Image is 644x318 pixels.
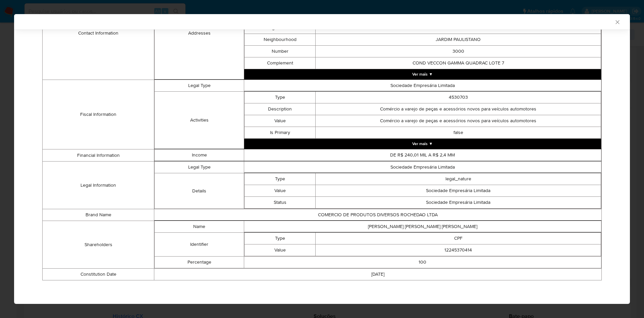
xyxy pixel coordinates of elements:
td: false [316,127,601,139]
td: [PERSON_NAME] [PERSON_NAME] [PERSON_NAME] [244,221,601,233]
td: JARDIM PAULISTANO [316,34,601,46]
td: Sociedade Empresária Limitada [316,197,601,209]
td: Value [244,185,316,197]
button: Expand array [244,69,601,79]
div: closure-recommendation-modal [14,14,630,304]
td: Brand Name [43,209,154,221]
td: Value [244,115,316,127]
button: Fechar a janela [614,19,620,25]
td: 3000 [316,46,601,57]
td: 4530703 [316,92,601,103]
td: Fiscal Information [43,80,154,149]
button: Expand array [244,139,601,149]
td: 100 [244,257,601,268]
td: Sociedade Empresária Limitada [316,185,601,197]
td: Comércio a varejo de peças e acessórios novos para veículos automotores [316,115,601,127]
td: Value [244,244,316,256]
td: CPF [316,233,601,244]
td: Name [155,221,244,233]
td: Sociedade Empresária Limitada [244,162,601,173]
td: COMERCIO DE PRODUTOS DIVERSOS ROCHEDAO LTDA [154,209,602,221]
td: Number [244,46,316,57]
td: Type [244,92,316,103]
td: Neighbourhood [244,34,316,46]
td: Comércio a varejo de peças e acessórios novos para veículos automotores [316,103,601,115]
td: DE R$ 240,01 MIL A R$ 2,4 MM [244,149,601,161]
td: Constitution Date [43,269,154,280]
td: legal_nature [316,173,601,185]
td: Description [244,103,316,115]
td: Type [244,173,316,185]
td: COND VECCON GAMMA QUADRAC LOTE 7 [316,57,601,69]
td: Percentage [155,257,244,268]
td: Income [155,149,244,161]
td: Complement [244,57,316,69]
td: [DATE] [154,269,602,280]
td: Sociedade Empresária Limitada [244,80,601,92]
td: Shareholders [43,221,154,269]
td: Details [155,173,244,209]
td: Activities [155,92,244,149]
td: Financial Information [43,149,154,162]
td: Type [244,233,316,244]
td: 12245370414 [316,244,601,256]
td: Identifier [155,233,244,257]
td: Legal Information [43,162,154,209]
td: Is Primary [244,127,316,139]
td: Legal Type [155,162,244,173]
td: Status [244,197,316,209]
td: Legal Type [155,80,244,92]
